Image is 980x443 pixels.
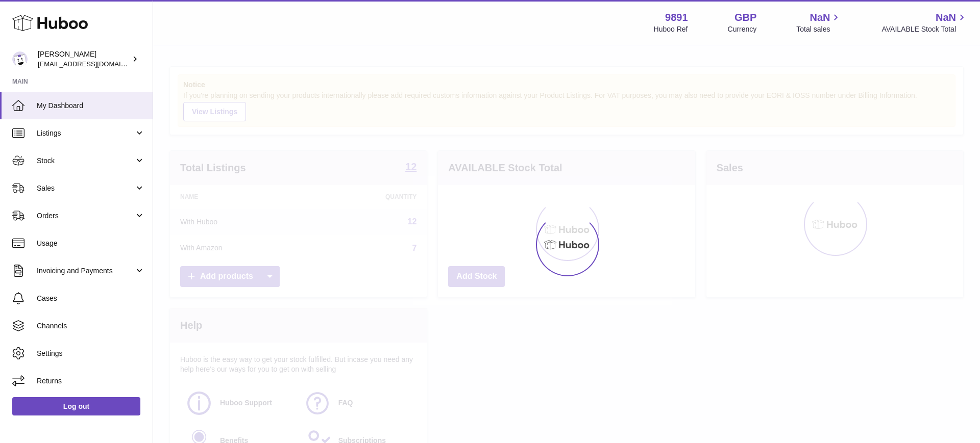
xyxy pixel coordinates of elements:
[881,24,968,34] span: AVAILABLE Stock Total
[37,128,134,138] span: Listings
[37,239,145,248] span: Usage
[37,211,134,221] span: Orders
[796,11,842,34] a: NaN Total sales
[37,156,134,166] span: Stock
[728,24,757,34] div: Currency
[38,49,130,69] div: [PERSON_NAME]
[936,11,956,24] span: NaN
[12,397,140,415] a: Log out
[665,11,688,24] strong: 9891
[37,349,145,358] span: Settings
[37,184,134,193] span: Sales
[734,11,756,24] strong: GBP
[810,11,830,24] span: NaN
[37,376,145,386] span: Returns
[881,11,968,34] a: NaN AVAILABLE Stock Total
[12,51,28,67] img: internalAdmin-9891@internal.huboo.com
[38,60,150,68] span: [EMAIL_ADDRESS][DOMAIN_NAME]
[37,321,145,331] span: Channels
[796,24,842,34] span: Total sales
[37,266,134,276] span: Invoicing and Payments
[37,101,145,111] span: My Dashboard
[37,294,145,303] span: Cases
[654,24,688,34] div: Huboo Ref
